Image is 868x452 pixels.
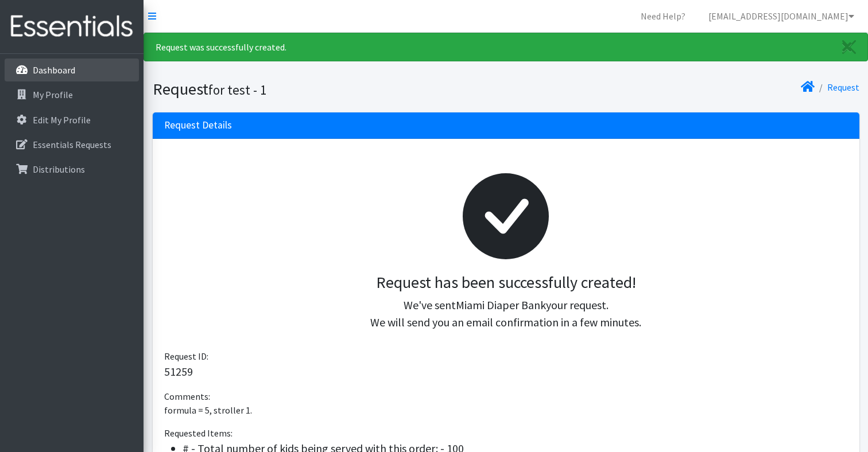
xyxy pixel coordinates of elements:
[164,403,848,417] p: formula = 5, stroller 1.
[827,81,859,93] a: Request
[33,89,73,100] p: My Profile
[33,139,111,150] p: Essentials Requests
[699,5,863,28] a: [EMAIL_ADDRESS][DOMAIN_NAME]
[5,7,139,46] img: HumanEssentials
[33,64,75,76] p: Dashboard
[631,5,695,28] a: Need Help?
[164,363,848,380] p: 51259
[173,297,839,331] p: We've sent your request. We will send you an email confirmation in a few minutes.
[5,83,139,106] a: My Profile
[164,391,210,402] span: Comments:
[164,350,208,362] span: Request ID:
[5,158,139,181] a: Distributions
[831,33,867,61] a: Close
[33,114,91,126] p: Edit My Profile
[5,59,139,81] a: Dashboard
[144,33,868,61] div: Request was successfully created.
[33,163,85,175] p: Distributions
[5,108,139,131] a: Edit My Profile
[173,273,839,293] h3: Request has been successfully created!
[164,119,232,131] h3: Request Details
[153,79,502,99] h1: Request
[208,81,266,98] small: for test - 1
[456,298,546,312] span: Miami Diaper Bank
[5,133,139,156] a: Essentials Requests
[164,427,232,439] span: Requested Items:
